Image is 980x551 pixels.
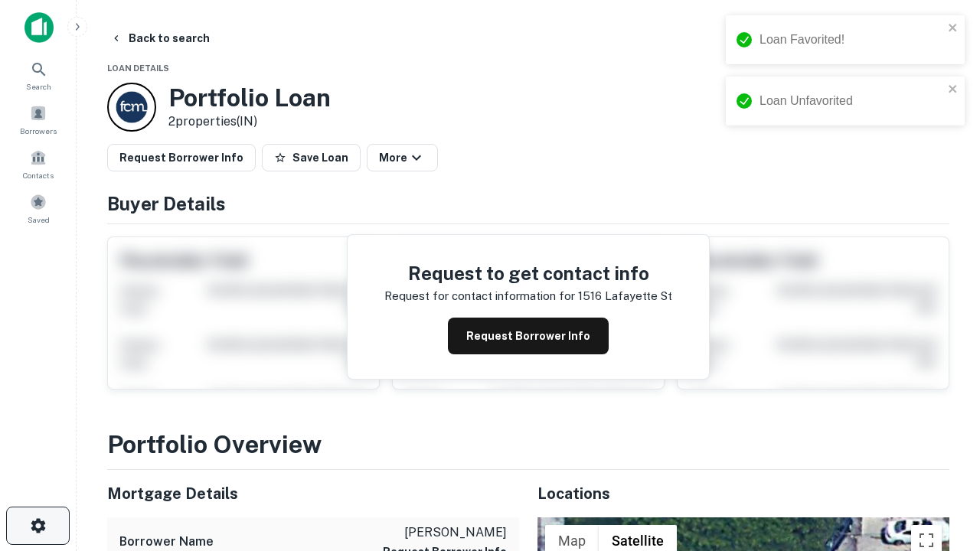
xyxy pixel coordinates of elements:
h4: Request to get contact info [384,259,672,287]
button: Request Borrower Info [448,318,609,354]
img: capitalize-icon.png [24,12,54,43]
h3: Portfolio Overview [107,426,949,463]
p: 1516 lafayette st [578,287,672,305]
button: close [948,83,959,97]
h5: Mortgage Details [107,482,519,505]
div: Loan Favorited! [759,31,943,49]
p: 2 properties (IN) [168,112,331,131]
p: Request for contact information for [384,287,575,305]
span: Contacts [23,169,54,181]
iframe: Chat Widget [903,429,980,502]
button: Save Loan [262,144,361,171]
span: Search [26,80,51,93]
span: Loan Details [107,64,169,73]
h4: Buyer Details [107,190,949,217]
p: [PERSON_NAME] [383,523,507,542]
span: Borrowers [20,125,57,137]
button: More [367,144,438,171]
a: Saved [5,187,72,229]
a: Borrowers [5,99,72,140]
h3: Portfolio Loan [168,83,331,112]
button: Back to search [104,24,216,52]
span: Saved [28,214,50,226]
div: Loan Unfavorited [759,92,943,110]
h6: Borrower Name [119,533,214,551]
button: Request Borrower Info [107,144,256,171]
a: Search [5,54,72,96]
button: close [948,21,959,36]
h5: Locations [537,482,949,505]
a: Contacts [5,143,72,184]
